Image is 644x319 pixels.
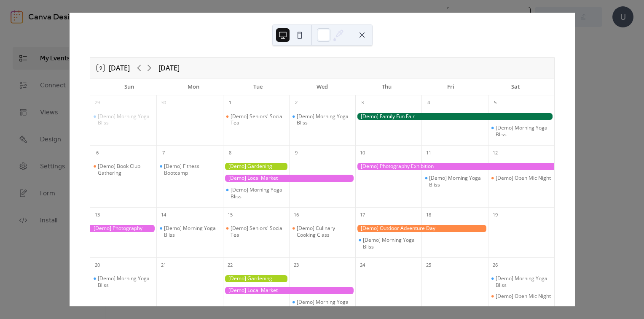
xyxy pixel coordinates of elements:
[483,78,547,95] div: Sat
[496,275,551,288] div: [Demo] Morning Yoga Bliss
[488,175,554,181] div: [Demo] Open Mic Night
[289,113,355,126] div: [Demo] Morning Yoga Bliss
[159,148,168,157] div: 7
[223,187,289,200] div: [Demo] Morning Yoga Bliss
[225,78,290,95] div: Tue
[93,148,102,157] div: 6
[424,148,433,157] div: 11
[488,124,554,138] div: [Demo] Morning Yoga Bliss
[355,237,421,250] div: [Demo] Morning Yoga Bliss
[491,98,500,108] div: 5
[355,113,554,120] div: [Demo] Family Fun Fair
[429,175,484,188] div: [Demo] Morning Yoga Bliss
[161,78,226,95] div: Mon
[231,187,286,200] div: [Demo] Morning Yoga Bliss
[424,260,433,270] div: 25
[297,113,352,126] div: [Demo] Morning Yoga Bliss
[354,78,419,95] div: Thu
[158,63,180,73] div: [DATE]
[225,260,235,270] div: 22
[223,163,289,170] div: [Demo] Gardening Workshop
[358,148,367,157] div: 10
[496,124,551,138] div: [Demo] Morning Yoga Bliss
[93,98,102,108] div: 29
[90,225,156,232] div: [Demo] Photography Exhibition
[98,113,153,126] div: [Demo] Morning Yoga Bliss
[225,98,235,108] div: 1
[93,210,102,219] div: 13
[496,293,551,300] div: [Demo] Open Mic Night
[156,163,223,176] div: [Demo] Fitness Bootcamp
[297,225,352,238] div: [Demo] Culinary Cooking Class
[231,225,286,238] div: [Demo] Seniors' Social Tea
[223,175,356,182] div: [Demo] Local Market
[289,225,355,238] div: [Demo] Culinary Cooking Class
[223,287,356,294] div: [Demo] Local Market
[491,260,500,270] div: 26
[159,98,168,108] div: 30
[223,113,289,126] div: [Demo] Seniors' Social Tea
[419,78,483,95] div: Fri
[90,113,156,126] div: [Demo] Morning Yoga Bliss
[98,163,153,176] div: [Demo] Book Club Gathering
[488,275,554,288] div: [Demo] Morning Yoga Bliss
[496,175,551,181] div: [Demo] Open Mic Night
[231,113,286,126] div: [Demo] Seniors' Social Tea
[491,148,500,157] div: 12
[297,299,352,312] div: [Demo] Morning Yoga Bliss
[421,175,488,188] div: [Demo] Morning Yoga Bliss
[159,260,168,270] div: 21
[164,163,219,176] div: [Demo] Fitness Bootcamp
[358,98,367,108] div: 3
[159,210,168,219] div: 14
[289,299,355,312] div: [Demo] Morning Yoga Bliss
[424,98,433,108] div: 4
[156,225,223,238] div: [Demo] Morning Yoga Bliss
[90,163,156,176] div: [Demo] Book Club Gathering
[358,260,367,270] div: 24
[223,225,289,238] div: [Demo] Seniors' Social Tea
[424,210,433,219] div: 18
[358,210,367,219] div: 17
[225,148,235,157] div: 8
[355,163,554,170] div: [Demo] Photography Exhibition
[292,148,301,157] div: 9
[98,275,153,288] div: [Demo] Morning Yoga Bliss
[355,225,488,232] div: [Demo] Outdoor Adventure Day
[94,62,133,74] button: 9[DATE]
[292,210,301,219] div: 16
[97,78,161,95] div: Sun
[491,210,500,219] div: 19
[363,237,418,250] div: [Demo] Morning Yoga Bliss
[292,98,301,108] div: 2
[292,260,301,270] div: 23
[93,260,102,270] div: 20
[223,275,289,282] div: [Demo] Gardening Workshop
[225,210,235,219] div: 15
[90,275,156,288] div: [Demo] Morning Yoga Bliss
[290,78,354,95] div: Wed
[164,225,219,238] div: [Demo] Morning Yoga Bliss
[488,293,554,300] div: [Demo] Open Mic Night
